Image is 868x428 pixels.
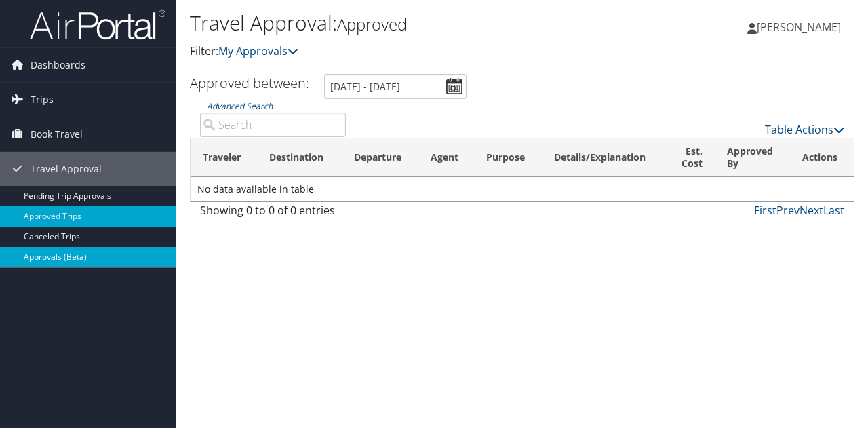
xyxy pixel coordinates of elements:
[30,9,165,41] img: airportal-logo.png
[765,122,844,137] a: Table Actions
[715,138,790,177] th: Approved By: activate to sort column ascending
[776,203,800,218] a: Prev
[257,138,341,177] th: Destination: activate to sort column ascending
[207,100,273,112] a: Advanced Search
[324,74,467,99] input: [DATE] - [DATE]
[31,117,83,151] span: Book Travel
[337,13,407,35] small: Approved
[418,138,474,177] th: Agent
[190,74,309,92] h3: Approved between:
[342,138,418,177] th: Departure: activate to sort column ascending
[800,203,823,218] a: Next
[31,48,85,82] span: Dashboards
[190,43,633,60] p: Filter:
[31,152,102,186] span: Travel Approval
[191,138,257,177] th: Traveler: activate to sort column ascending
[757,20,841,35] span: [PERSON_NAME]
[191,177,854,201] td: No data available in table
[747,7,854,47] a: [PERSON_NAME]
[31,83,54,117] span: Trips
[218,43,298,58] a: My Approvals
[542,138,666,177] th: Details/Explanation
[190,9,633,37] h1: Travel Approval:
[823,203,844,218] a: Last
[666,138,715,177] th: Est. Cost: activate to sort column ascending
[474,138,542,177] th: Purpose
[754,203,776,218] a: First
[200,113,346,137] input: Advanced Search
[200,202,346,225] div: Showing 0 to 0 of 0 entries
[790,138,854,177] th: Actions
